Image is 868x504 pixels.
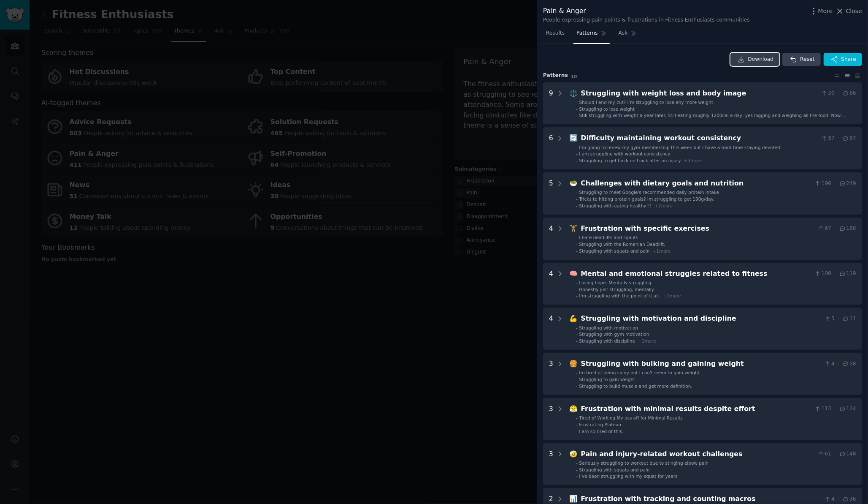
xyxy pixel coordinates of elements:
[579,429,624,434] span: I am so tired of this.
[570,179,578,187] span: 🥗
[817,225,831,232] span: 67
[543,6,750,16] div: Pain & Anger
[581,269,811,279] div: Mental and emotional struggles related to fitness
[581,404,811,414] div: Frustration with minimal results despite effort
[576,415,578,421] div: -
[549,404,553,434] div: 3
[549,88,553,119] div: 9
[579,145,780,150] span: I’m going to renew my gym membership this week but I have a hard time staying devoted
[579,325,638,330] span: Struggling with motivation
[576,325,578,331] div: -
[818,7,833,16] span: More
[581,359,821,369] div: Struggling with bulking and gaining weight
[839,405,856,413] span: 124
[581,88,818,99] div: Struggling with weight loss and body image
[549,313,553,344] div: 4
[570,134,578,142] span: 🔄
[809,7,833,16] button: More
[842,315,856,323] span: 11
[573,27,609,44] a: Patterns
[834,405,836,413] span: ·
[579,467,650,472] span: Struggling with squats and pain
[576,422,578,428] div: -
[579,280,653,285] span: Losing hope. Mentally struggling.
[576,338,578,344] div: -
[579,422,622,427] span: Frustrating Plateau
[663,293,681,298] span: + 1 more
[543,72,568,79] span: Pattern s
[576,151,578,157] div: -
[576,196,578,202] div: -
[576,331,578,337] div: -
[821,135,835,142] span: 37
[579,106,635,112] span: Struggling to lose weight
[581,178,811,189] div: Challenges with dietary goals and nutrition
[842,135,856,142] span: 87
[846,7,862,16] span: Close
[576,99,578,105] div: -
[576,112,578,118] div: -
[576,248,578,254] div: -
[549,223,553,254] div: 4
[579,203,652,208] span: Struggling with eating healthy!!!
[836,7,862,16] button: Close
[821,90,835,97] span: 30
[576,428,578,434] div: -
[838,315,839,323] span: ·
[814,180,831,188] span: 196
[576,376,578,382] div: -
[581,133,818,144] div: Difficulty maintaining workout consistency
[838,496,839,503] span: ·
[579,287,654,292] span: Honestly just struggling, mentally
[579,384,692,389] span: Struggling to build muscle and get more definition.
[817,450,831,458] span: 61
[579,151,671,156] span: I am struggling with workout consistency
[841,56,856,63] span: Share
[576,280,578,286] div: -
[549,359,553,389] div: 3
[570,224,578,232] span: 🏋️
[570,89,578,97] span: ⚖️
[570,270,578,278] span: 🧠
[570,360,578,368] span: 🍔
[684,158,702,163] span: + 3 more
[581,313,821,324] div: Struggling with motivation and discipline
[838,360,839,368] span: ·
[546,30,565,37] span: Results
[824,315,835,323] span: 5
[800,56,814,63] span: Reset
[579,242,665,247] span: Struggling with the Romanian Deadlift.
[571,74,577,79] span: 10
[576,467,578,473] div: -
[543,27,568,44] a: Results
[576,234,578,240] div: -
[730,53,780,66] a: Download
[576,106,578,112] div: -
[576,241,578,247] div: -
[579,100,714,105] span: Should I end my cut? I’m struggling to lose any more weight
[839,450,856,458] span: 148
[824,53,862,66] button: Share
[579,338,635,343] span: Struggling with discipline
[549,269,553,299] div: 4
[570,450,578,458] span: 🤕
[838,90,839,97] span: ·
[579,158,681,163] span: Struggling to get back on track after an injury
[579,113,846,124] span: Still struggling with weight a year later. Still eating roughly 1200cal a day, yes logging and we...
[549,449,553,479] div: 3
[570,495,578,503] span: 📊
[616,27,640,44] a: Ask
[549,133,553,163] div: 6
[838,135,839,142] span: ·
[581,449,815,460] div: Pain and injury-related workout challenges
[834,450,836,458] span: ·
[579,370,701,375] span: Im tired of being sinny but I can't seem to gain weight.
[782,53,820,66] button: Reset
[842,360,856,368] span: 58
[842,496,856,503] span: 36
[576,158,578,163] div: -
[576,144,578,150] div: -
[579,415,683,420] span: Tired of Working My ass off for Minimal Results
[576,286,578,292] div: -
[576,473,578,479] div: -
